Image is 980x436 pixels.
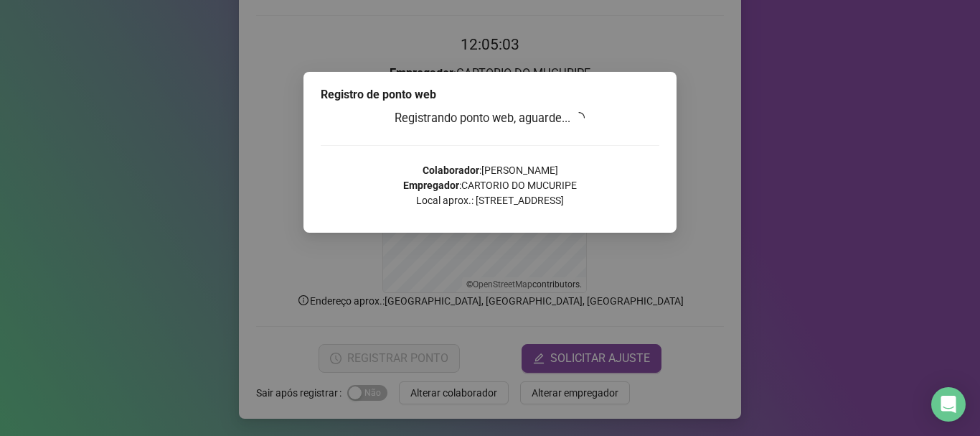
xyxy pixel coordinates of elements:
[573,112,585,124] span: loading
[403,180,459,191] strong: Empregador
[423,164,479,176] strong: Colaborador
[321,163,659,208] p: : [PERSON_NAME] : CARTORIO DO MUCURIPE Local aprox.: [STREET_ADDRESS]
[321,109,659,128] h3: Registrando ponto web, aguarde...
[931,387,966,422] div: Open Intercom Messenger
[321,86,659,103] div: Registro de ponto web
